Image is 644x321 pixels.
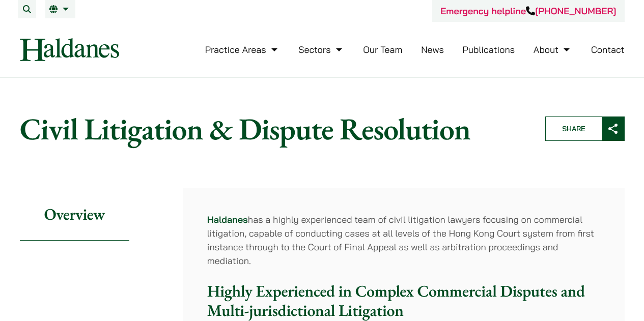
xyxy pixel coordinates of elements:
h3: Highly Experienced in Complex Commercial Disputes and Multi-jurisdictional Litigation [207,281,600,320]
a: Haldanes [207,214,248,225]
a: News [421,44,444,55]
img: Logo of Haldanes [20,38,119,61]
a: Our Team [363,44,402,55]
a: Emergency helpline[PHONE_NUMBER] [440,5,616,17]
a: Contact [591,44,625,55]
button: Share [545,116,625,141]
h1: Civil Litigation & Dispute Resolution [20,110,528,147]
a: EN [49,5,71,13]
p: has a highly experienced team of civil litigation lawyers focusing on commercial litigation, capa... [207,213,600,268]
a: Publications [463,44,515,55]
a: About [534,44,572,55]
a: Sectors [298,44,344,55]
a: Practice Areas [205,44,280,55]
h2: Overview [20,188,129,241]
span: Share [546,117,602,140]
